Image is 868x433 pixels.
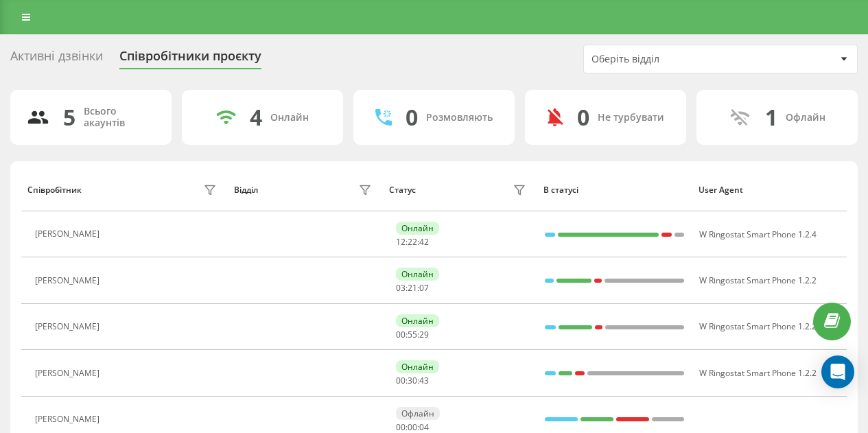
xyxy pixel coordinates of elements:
[250,104,262,130] div: 4
[396,237,429,247] div: : :
[396,421,406,433] span: 00
[408,329,417,340] span: 55
[543,185,685,195] div: В статусі
[765,104,777,130] div: 1
[577,104,589,130] div: 0
[419,375,429,386] span: 43
[396,423,429,432] div: : :
[406,104,418,130] div: 0
[35,276,103,285] div: [PERSON_NAME]
[35,414,103,424] div: [PERSON_NAME]
[426,112,493,124] div: Розмовляють
[419,236,429,248] span: 42
[699,367,817,379] span: W Ringostat Smart Phone 1.2.2
[408,421,417,433] span: 00
[396,407,440,420] div: Офлайн
[396,375,406,386] span: 00
[699,320,817,332] span: W Ringostat Smart Phone 1.2.2
[396,376,429,386] div: : :
[27,185,82,195] div: Співробітник
[821,355,854,388] div: Open Intercom Messenger
[396,283,429,293] div: : :
[396,236,406,248] span: 12
[396,222,439,235] div: Онлайн
[10,49,103,70] div: Активні дзвінки
[699,274,817,286] span: W Ringostat Smart Phone 1.2.2
[119,49,261,70] div: Співробітники проєкту
[270,112,309,124] div: Онлайн
[396,282,406,294] span: 03
[699,185,841,195] div: User Agent
[389,185,416,195] div: Статус
[396,314,439,327] div: Онлайн
[699,229,817,240] span: W Ringostat Smart Phone 1.2.4
[408,375,417,386] span: 30
[396,360,439,373] div: Онлайн
[35,368,103,378] div: [PERSON_NAME]
[419,329,429,340] span: 29
[419,421,429,433] span: 04
[591,54,755,65] div: Оберіть відділ
[396,329,406,340] span: 00
[63,104,75,130] div: 5
[786,112,825,124] div: Офлайн
[84,106,155,129] div: Всього акаунтів
[396,330,429,340] div: : :
[35,322,103,331] div: [PERSON_NAME]
[234,185,258,195] div: Відділ
[419,282,429,294] span: 07
[35,229,103,239] div: [PERSON_NAME]
[408,282,417,294] span: 21
[408,236,417,248] span: 22
[598,112,664,124] div: Не турбувати
[396,268,439,281] div: Онлайн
